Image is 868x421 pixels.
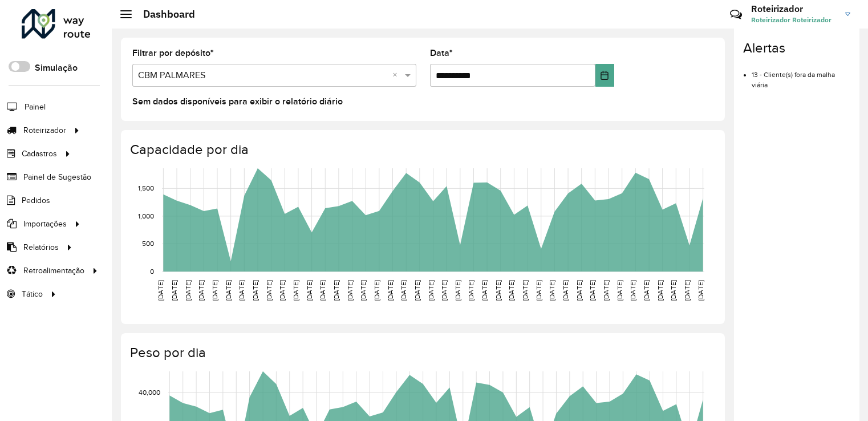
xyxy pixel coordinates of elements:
text: [DATE] [467,280,474,301]
text: [DATE] [521,280,529,301]
text: [DATE] [481,280,488,301]
text: [DATE] [400,280,407,301]
text: [DATE] [508,280,515,301]
text: [DATE] [306,280,313,301]
span: Relatórios [23,241,59,253]
text: [DATE] [683,280,691,301]
text: [DATE] [292,280,299,301]
text: [DATE] [278,280,286,301]
text: [DATE] [643,280,650,301]
text: [DATE] [670,280,677,301]
text: [DATE] [373,280,380,301]
span: Roteirizador Roteirizador [751,15,837,25]
label: Simulação [35,61,78,75]
text: [DATE] [332,280,340,301]
text: 1,000 [138,212,154,220]
text: [DATE] [454,280,461,301]
text: [DATE] [387,280,394,301]
h2: Dashboard [132,8,195,21]
span: Roteirizador [23,124,66,136]
text: 1,500 [138,184,154,192]
text: [DATE] [535,280,542,301]
span: Painel de Sugestão [23,171,91,183]
span: Retroalimentação [23,265,84,277]
span: Pedidos [22,195,50,207]
text: 40,000 [139,388,160,396]
text: [DATE] [157,280,164,301]
text: [DATE] [413,280,421,301]
h3: Roteirizador [751,3,837,14]
text: [DATE] [629,280,636,301]
a: Contato Rápido [724,2,748,27]
span: Importações [23,218,67,230]
text: [DATE] [575,280,583,301]
h4: Alertas [743,40,850,56]
label: Sem dados disponíveis para exibir o relatório diário [132,95,343,108]
text: [DATE] [697,280,704,301]
span: Clear all [392,68,402,82]
li: 13 - Cliente(s) fora da malha viária [752,61,850,90]
h4: Capacidade por dia [130,141,713,158]
text: [DATE] [548,280,555,301]
text: [DATE] [589,280,596,301]
span: Tático [22,288,43,300]
text: [DATE] [319,280,326,301]
text: [DATE] [265,280,273,301]
text: [DATE] [225,280,232,301]
span: Cadastros [22,148,57,160]
text: [DATE] [197,280,205,301]
text: 500 [142,240,154,247]
text: [DATE] [238,280,245,301]
text: [DATE] [427,280,435,301]
text: [DATE] [494,280,502,301]
text: [DATE] [602,280,610,301]
label: Filtrar por depósito [132,46,214,60]
text: [DATE] [252,280,259,301]
text: [DATE] [346,280,354,301]
h4: Peso por dia [130,345,713,361]
span: Painel [25,101,46,113]
text: [DATE] [359,280,367,301]
text: [DATE] [440,280,448,301]
text: [DATE] [562,280,569,301]
text: [DATE] [616,280,623,301]
text: [DATE] [171,280,178,301]
button: Choose Date [595,64,615,87]
text: [DATE] [656,280,664,301]
text: [DATE] [184,280,192,301]
text: [DATE] [211,280,218,301]
label: Data [430,46,453,60]
text: 0 [150,268,154,275]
